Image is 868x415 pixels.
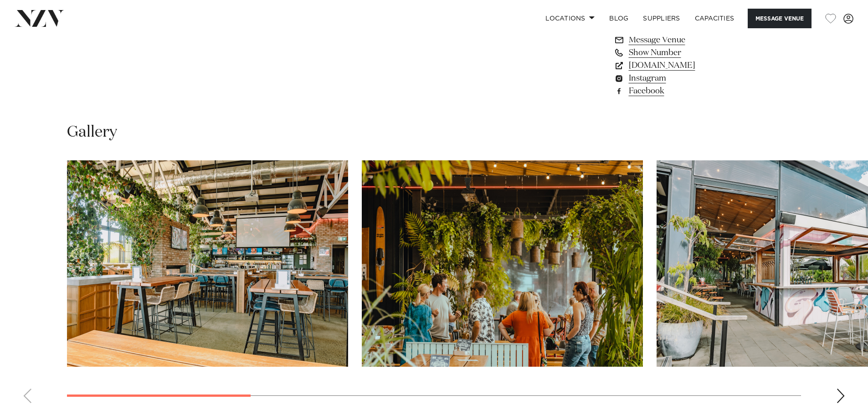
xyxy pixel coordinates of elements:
swiper-slide: 2 / 10 [362,160,643,367]
a: Show Number [614,46,762,59]
a: SUPPLIERS [636,9,687,28]
swiper-slide: 1 / 10 [67,160,348,367]
button: Message Venue [748,9,812,28]
a: Message Venue [614,34,762,46]
a: Facebook [614,85,762,97]
img: nzv-logo.png [15,10,64,26]
a: BLOG [602,9,636,28]
a: [DOMAIN_NAME] [614,59,762,72]
a: Capacities [688,9,742,28]
h2: Gallery [67,122,117,143]
a: Instagram [614,72,762,85]
a: Locations [538,9,602,28]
